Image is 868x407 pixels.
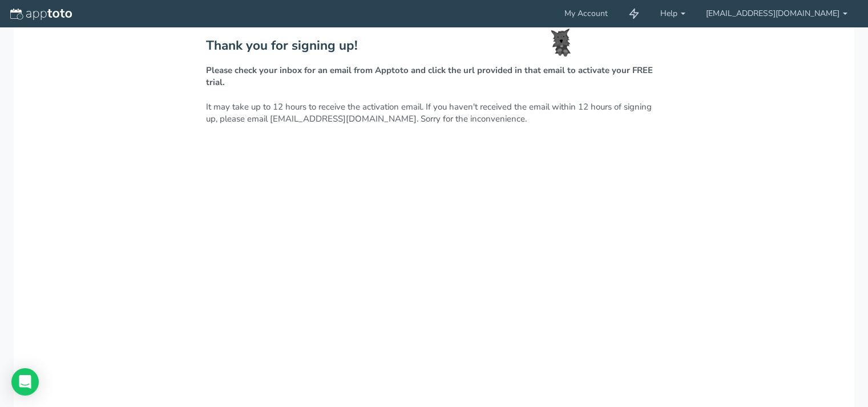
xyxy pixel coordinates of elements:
p: It may take up to 12 hours to receive the activation email. If you haven't received the email wit... [206,65,663,126]
strong: Please check your inbox for an email from Apptoto and click the url provided in that email to act... [206,65,653,88]
img: toto-small.png [551,29,571,57]
img: logo-apptoto--white.svg [10,9,72,20]
h2: Thank you for signing up! [206,39,663,53]
div: Open Intercom Messenger [11,368,39,396]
